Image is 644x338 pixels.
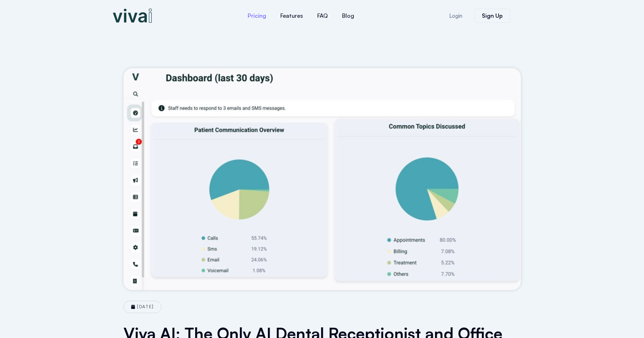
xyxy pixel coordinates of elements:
[273,7,310,24] a: Features
[474,9,510,23] a: Sign Up
[441,9,471,23] a: Login
[335,7,361,24] a: Blog
[310,7,335,24] a: FAQ
[449,13,462,18] span: Login
[198,7,404,24] nav: Menu
[482,13,503,18] span: Sign Up
[241,7,273,24] a: Pricing
[137,304,154,309] time: [DATE]
[131,304,154,309] a: [DATE]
